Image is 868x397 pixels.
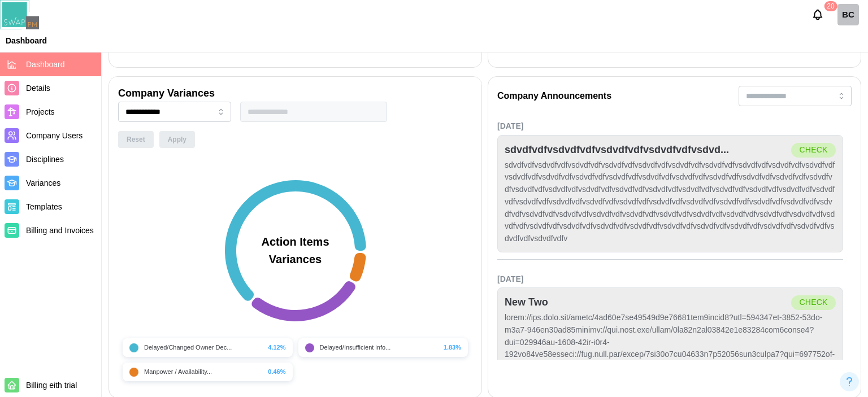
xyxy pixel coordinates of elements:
div: 20 [824,1,837,11]
div: Delayed/Insufficient info... [320,343,391,352]
a: Billing check [837,4,859,25]
span: Billing and Invoices [26,226,94,235]
span: Details [26,84,50,93]
span: Billing eith trial [26,381,77,390]
div: 0.46% [268,367,285,377]
span: Variances [26,178,60,187]
div: Delayed/Changed Owner Dec... [144,343,232,352]
div: [DATE] [497,273,843,286]
div: Manpower / Availability... [144,367,212,377]
div: Company Variances [118,86,215,102]
div: [DATE] [497,120,843,133]
span: Company Users [26,131,83,140]
div: Company Announcements [497,89,611,103]
span: Templates [26,202,62,211]
button: Notifications [808,5,827,24]
div: check [799,144,827,156]
div: 4.12% [268,343,285,352]
div: 1.83% [444,343,461,352]
div: sdvdfvdfvsdvdfvdfvsdvdfvdfvsdvdfvdfvsdvd... [505,142,729,158]
div: BC [837,4,859,25]
div: Dashboard [6,37,47,45]
span: Disciplines [26,155,64,164]
div: New Two [505,295,548,311]
span: Projects [26,107,55,116]
div: sdvdfvdfvsdvdfvdfvsdvdfvdfvsdvdfvdfvsdvdfvdfvsdvdfvdfvsdvdfvdfvsdvdfvdfvsdvdfvdfvsdvdfvdfvsdvdfvd... [505,159,836,245]
div: check [799,296,827,309]
span: Dashboard [26,60,65,69]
